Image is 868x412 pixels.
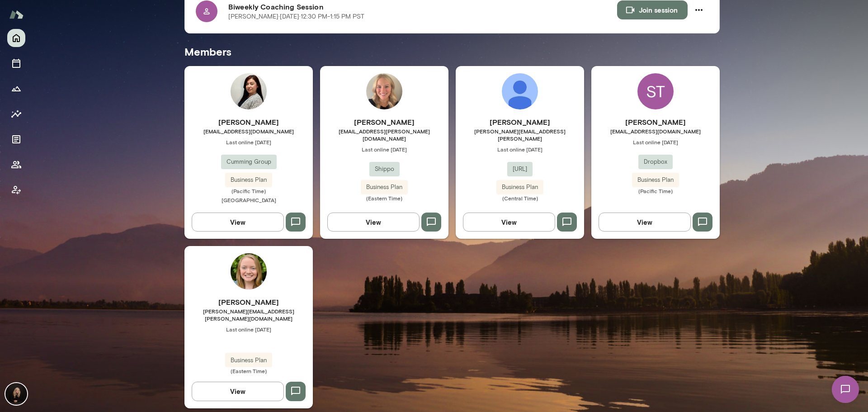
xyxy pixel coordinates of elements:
span: [GEOGRAPHIC_DATA] [222,197,276,203]
span: Last online [DATE] [320,146,448,153]
button: View [463,213,555,232]
span: (Pacific Time) [591,187,720,194]
span: Business Plan [632,175,679,185]
span: (Eastern Time) [320,194,448,202]
span: [EMAIL_ADDRESS][DOMAIN_NAME] [591,128,720,135]
span: (Eastern Time) [184,367,313,374]
span: [EMAIL_ADDRESS][DOMAIN_NAME] [184,128,313,135]
h6: [PERSON_NAME] [320,117,448,128]
span: Shippo [369,165,400,174]
h6: [PERSON_NAME] [591,117,720,128]
span: [EMAIL_ADDRESS][PERSON_NAME][DOMAIN_NAME] [320,128,448,142]
span: Last online [DATE] [184,138,313,146]
h6: [PERSON_NAME] [184,297,313,308]
span: (Pacific Time) [184,187,313,194]
button: Home [7,29,25,47]
button: View [599,213,691,232]
span: Business Plan [225,356,272,365]
span: Last online [DATE] [591,138,720,146]
button: View [192,213,284,232]
span: (Central Time) [456,194,584,202]
span: Business Plan [225,175,272,185]
span: Last online [DATE] [184,326,313,333]
img: Jourdan Elam [366,73,402,109]
button: Members [7,156,25,174]
h6: Biweekly Coaching Session [228,1,617,12]
button: Sessions [7,54,25,72]
img: Brianna Quintanar [231,73,267,109]
h5: Members [184,44,720,59]
button: View [192,382,284,401]
button: Client app [7,181,25,199]
p: [PERSON_NAME] · [DATE] · 12:30 PM-1:15 PM PST [228,12,364,21]
img: Syd Abrams [231,253,267,289]
span: [PERSON_NAME][EMAIL_ADDRESS][PERSON_NAME][DOMAIN_NAME] [184,308,313,322]
button: Documents [7,130,25,148]
h6: [PERSON_NAME] [456,117,584,128]
img: Carmela Fortin [5,383,27,405]
span: Dropbox [638,157,673,166]
span: [URL] [507,165,533,174]
img: Debbie Moon [502,73,538,109]
h6: [PERSON_NAME] [184,117,313,128]
button: Growth Plan [7,80,25,98]
span: Business Plan [496,183,543,192]
button: View [327,213,420,232]
div: ST [637,73,674,109]
span: [PERSON_NAME][EMAIL_ADDRESS][PERSON_NAME] [456,128,584,142]
button: Insights [7,105,25,123]
span: Last online [DATE] [456,146,584,153]
span: Cumming Group [221,157,277,166]
span: Business Plan [361,183,408,192]
img: Mento [9,6,24,23]
button: Join session [617,0,688,19]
